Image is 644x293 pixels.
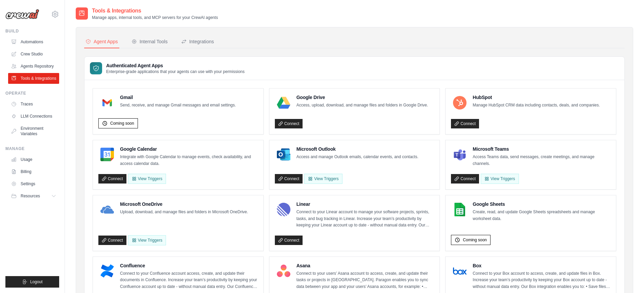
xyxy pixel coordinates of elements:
div: Agent Apps [86,38,118,45]
span: Coming soon [110,121,134,126]
a: Connect [451,119,479,128]
p: Send, receive, and manage Gmail messages and email settings. [120,102,236,109]
a: LLM Connections [8,111,59,122]
h4: Microsoft Teams [473,146,611,152]
p: Upload, download, and manage files and folders in Microsoft OneDrive. [120,209,248,216]
span: Resources [21,193,40,199]
span: Coming soon [463,237,487,243]
img: Confluence Logo [100,264,114,278]
a: Usage [8,154,59,165]
h2: Tools & Integrations [92,7,218,15]
a: Connect [275,174,303,184]
h4: HubSpot [473,94,600,101]
a: Settings [8,178,59,189]
p: Connect to your Linear account to manage your software projects, sprints, tasks, and bug tracking... [296,209,434,229]
img: Asana Logo [277,264,290,278]
button: Agent Apps [84,35,119,48]
div: Internal Tools [132,38,168,45]
button: Logout [5,276,59,288]
h4: Google Drive [296,94,428,101]
a: Crew Studio [8,49,59,59]
a: Traces [8,99,59,109]
p: Access, upload, download, and manage files and folders in Google Drive. [296,102,428,109]
: View Triggers [304,174,342,184]
button: View Triggers [128,174,166,184]
img: Logo [5,9,39,19]
p: Access and manage Outlook emails, calendar events, and contacts. [296,154,419,161]
a: Connect [275,119,303,128]
div: Integrations [181,38,214,45]
: View Triggers [481,174,519,184]
h4: Google Calendar [120,146,258,152]
div: Build [5,28,59,34]
a: Agents Repository [8,61,59,72]
button: Integrations [180,35,215,48]
h4: Microsoft Outlook [296,146,419,152]
p: Connect to your Confluence account access, create, and update their documents in Confluence. Incr... [120,270,258,290]
button: Resources [8,191,59,201]
p: Create, read, and update Google Sheets spreadsheets and manage worksheet data. [473,209,611,222]
img: Linear Logo [277,203,290,216]
p: Manage apps, internal tools, and MCP servers for your CrewAI agents [92,15,218,20]
a: Tools & Integrations [8,73,59,84]
p: Enterprise-grade applications that your agents can use with your permissions [106,69,245,74]
h4: Asana [296,262,434,269]
img: Google Calendar Logo [100,148,114,161]
img: HubSpot Logo [453,96,467,109]
img: Box Logo [453,264,467,278]
a: Connect [275,236,303,245]
h4: Google Sheets [473,201,611,207]
div: Manage [5,146,59,151]
img: Gmail Logo [100,96,114,109]
h4: Box [473,262,611,269]
img: Google Sheets Logo [453,203,467,216]
img: Microsoft Teams Logo [453,148,467,161]
p: Connect to your users’ Asana account to access, create, and update their tasks or projects in [GE... [296,270,434,290]
p: Integrate with Google Calendar to manage events, check availability, and access calendar data. [120,154,258,167]
: View Triggers [128,235,166,245]
h4: Gmail [120,94,236,101]
a: Automations [8,36,59,47]
p: Connect to your Box account to access, create, and update files in Box. Increase your team’s prod... [473,270,611,290]
div: Operate [5,91,59,96]
a: Connect [98,174,126,184]
p: Access Teams data, send messages, create meetings, and manage channels. [473,154,611,167]
h3: Authenticated Agent Apps [106,62,245,69]
h4: Microsoft OneDrive [120,201,248,207]
a: Connect [451,174,479,184]
img: Google Drive Logo [277,96,290,109]
a: Billing [8,166,59,177]
img: Microsoft OneDrive Logo [100,203,114,216]
a: Connect [98,236,126,245]
p: Manage HubSpot CRM data including contacts, deals, and companies. [473,102,600,109]
button: Internal Tools [130,35,169,48]
a: Environment Variables [8,123,59,139]
span: Logout [30,279,43,285]
h4: Linear [296,201,434,207]
img: Microsoft Outlook Logo [277,148,290,161]
h4: Confluence [120,262,258,269]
